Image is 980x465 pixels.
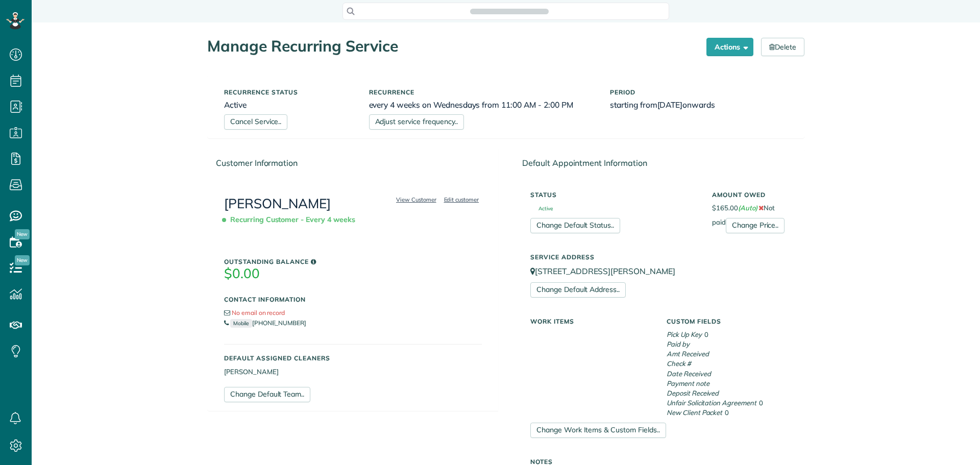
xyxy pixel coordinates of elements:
div: $165.00 Not paid [704,186,795,233]
em: Paid by [667,340,690,348]
span: 0 [759,399,763,407]
h5: Default Assigned Cleaners [224,355,482,361]
em: Date Received [667,370,711,378]
h6: every 4 weeks on Wednesdays from 11:00 AM - 2:00 PM [369,101,595,109]
em: New Client Packet [667,408,722,417]
h5: Period [610,89,788,95]
a: Delete [761,38,804,56]
h5: Amount Owed [712,191,788,198]
h6: starting from onwards [610,101,788,109]
div: Default Appointment Information [514,149,804,177]
span: Search ZenMaid… [480,6,538,16]
a: [PERSON_NAME] [224,195,331,212]
span: [DATE] [657,100,683,110]
div: Customer Information [208,149,498,177]
a: Adjust service frequency.. [369,114,464,130]
em: Check # [667,359,691,368]
a: Mobile[PHONE_NUMBER] [224,319,306,327]
em: Unfair Solicitation Agreement [667,399,756,407]
h5: Contact Information [224,296,482,303]
h5: Recurrence [369,89,595,95]
button: Actions [706,38,753,56]
h5: Service Address [530,254,788,260]
em: Amt Received [667,350,709,358]
a: Edit customer [441,195,482,204]
span: New [15,229,30,239]
span: 0 [725,408,729,417]
a: View Customer [393,195,439,204]
p: [STREET_ADDRESS][PERSON_NAME] [530,265,788,277]
span: New [15,255,30,265]
small: Mobile [230,319,252,328]
span: Recurring Customer - Every 4 weeks [224,211,359,229]
a: Change Default Status.. [530,218,620,233]
h5: Custom Fields [667,318,788,325]
h5: Recurrence status [224,89,354,95]
em: Deposit Received [667,389,719,397]
span: Active [530,206,553,211]
em: Payment note [667,379,709,387]
em: Pick Up Key [667,330,702,338]
a: Change Default Team.. [224,387,310,402]
h5: Work Items [530,318,651,325]
em: (Auto) [738,204,757,212]
span: No email on record [232,309,285,316]
h6: Active [224,101,354,109]
h5: Status [530,191,697,198]
h5: Notes [530,458,788,465]
a: Cancel Service.. [224,114,287,130]
a: Change Price.. [726,218,785,233]
a: Change Default Address.. [530,282,626,298]
h3: $0.00 [224,266,482,281]
span: 0 [704,330,708,338]
h1: Manage Recurring Service [207,38,699,55]
h5: Outstanding Balance [224,258,482,265]
a: Change Work Items & Custom Fields.. [530,423,666,438]
li: [PERSON_NAME] [224,367,482,377]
